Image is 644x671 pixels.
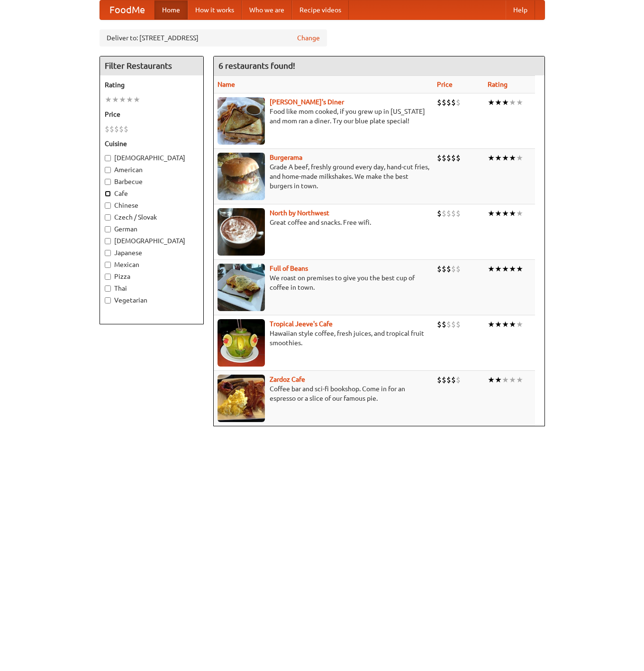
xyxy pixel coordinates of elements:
[442,375,446,385] li: $
[124,124,128,134] li: $
[100,0,154,19] a: FoodMe
[451,319,456,330] li: $
[270,320,333,328] a: Tropical Jeeve's Cafe
[446,97,451,108] li: $
[105,189,199,198] label: Cafe
[105,201,199,210] label: Chinese
[502,375,509,385] li: ★
[100,56,203,75] h4: Filter Restaurants
[270,209,329,217] b: North by Northwest
[133,94,140,105] li: ★
[105,238,111,244] input: [DEMOGRAPHIC_DATA]
[105,80,199,90] h5: Rating
[242,0,292,19] a: Who we are
[105,167,111,173] input: American
[442,208,446,219] li: $
[446,264,451,274] li: $
[442,97,446,108] li: $
[105,124,109,134] li: $
[456,208,461,219] li: $
[456,264,461,274] li: $
[456,375,461,385] li: $
[495,97,502,108] li: ★
[442,153,446,163] li: $
[218,375,265,422] img: zardoz.jpg
[218,264,265,311] img: beans.jpg
[105,212,199,222] label: Czech / Slovak
[437,264,442,274] li: $
[509,375,516,385] li: ★
[456,319,461,330] li: $
[292,0,349,19] a: Recipe videos
[437,208,442,219] li: $
[451,208,456,219] li: $
[451,153,456,163] li: $
[495,208,502,219] li: ★
[451,375,456,385] li: $
[488,375,495,385] li: ★
[105,297,111,303] input: Vegetarian
[105,272,199,281] label: Pizza
[105,165,199,175] label: American
[516,319,523,330] li: ★
[270,154,302,161] a: Burgerama
[218,153,265,200] img: burgerama.jpg
[105,153,199,163] label: [DEMOGRAPHIC_DATA]
[270,98,344,106] a: [PERSON_NAME]'s Diner
[105,236,199,246] label: [DEMOGRAPHIC_DATA]
[105,224,199,234] label: German
[218,273,429,292] p: We roast on premises to give you the best cup of coffee in town.
[112,94,119,105] li: ★
[516,264,523,274] li: ★
[105,155,111,161] input: [DEMOGRAPHIC_DATA]
[105,284,199,293] label: Thai
[109,124,114,134] li: $
[456,153,461,163] li: $
[188,0,242,19] a: How it works
[105,94,112,105] li: ★
[488,208,495,219] li: ★
[297,33,320,43] a: Change
[119,94,126,105] li: ★
[495,319,502,330] li: ★
[502,264,509,274] li: ★
[488,97,495,108] li: ★
[126,94,133,105] li: ★
[509,264,516,274] li: ★
[154,0,188,19] a: Home
[105,214,111,221] input: Czech / Slovak
[437,81,453,88] a: Price
[218,97,265,145] img: sallys.jpg
[105,274,111,280] input: Pizza
[218,384,429,403] p: Coffee bar and sci-fi bookshop. Come in for an espresso or a slice of our famous pie.
[495,153,502,163] li: ★
[509,153,516,163] li: ★
[105,179,111,185] input: Barbecue
[218,107,429,126] p: Food like mom cooked, if you grew up in [US_STATE] and mom ran a diner. Try our blue plate special!
[437,97,442,108] li: $
[218,329,429,348] p: Hawaiian style coffee, fresh juices, and tropical fruit smoothies.
[218,61,295,70] ng-pluralize: 6 restaurants found!
[446,319,451,330] li: $
[446,208,451,219] li: $
[516,97,523,108] li: ★
[495,264,502,274] li: ★
[495,375,502,385] li: ★
[502,208,509,219] li: ★
[105,262,111,268] input: Mexican
[218,319,265,367] img: jeeves.jpg
[105,202,111,209] input: Chinese
[270,265,308,272] a: Full of Beans
[451,97,456,108] li: $
[509,319,516,330] li: ★
[105,285,111,292] input: Thai
[451,264,456,274] li: $
[437,319,442,330] li: $
[270,376,305,383] a: Zardoz Cafe
[502,319,509,330] li: ★
[218,81,235,88] a: Name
